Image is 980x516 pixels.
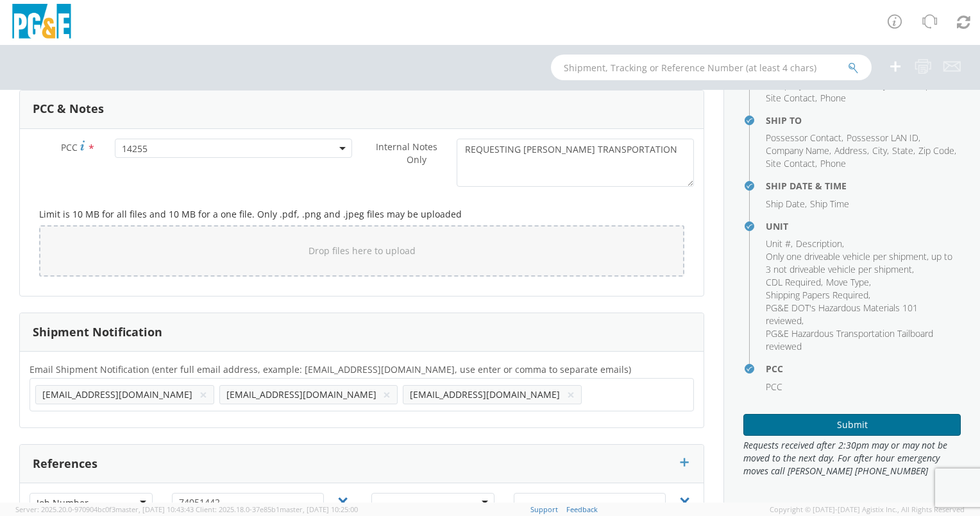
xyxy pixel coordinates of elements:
[918,79,954,91] span: Zip Code
[766,302,918,327] span: PG&E DOT's Hazardous Materials 101 reviewed
[834,144,869,157] li: ,
[10,4,74,42] img: pge-logo-06675f144f4cfa6a6814.png
[766,221,961,231] h4: Unit
[766,92,815,104] span: Site Contact
[15,504,194,514] span: Server: 2025.20.0-970904bc0f3
[567,387,575,402] button: ×
[872,144,887,157] span: City
[766,157,817,170] li: ,
[796,237,842,250] span: Description
[847,132,918,144] span: Possessor LAN ID
[892,79,913,91] span: State
[226,388,376,400] span: [EMAIL_ADDRESS][DOMAIN_NAME]
[766,79,829,91] span: Company Name
[766,276,823,289] li: ,
[766,132,841,144] span: Possessor Contact
[766,302,958,327] li: ,
[766,250,958,276] li: ,
[766,92,817,105] li: ,
[308,245,416,257] span: Drop files here to upload
[743,439,961,477] span: Requests received after 2:30pm may or may not be moved to the next day. For after hour emergency ...
[122,142,345,155] span: 14255
[766,276,821,288] span: CDL Required
[33,326,162,339] h3: Shipment Notification
[566,504,598,514] a: Feedback
[33,103,104,116] h3: PCC & Notes
[810,198,849,210] span: Ship Time
[115,504,194,514] span: master, [DATE] 10:43:43
[834,144,867,157] span: Address
[766,364,961,374] h4: PCC
[872,79,887,91] span: City
[820,157,846,169] span: Phone
[280,504,358,514] span: master, [DATE] 10:25:00
[410,388,560,400] span: [EMAIL_ADDRESS][DOMAIN_NAME]
[847,132,920,144] li: ,
[199,387,207,402] button: ×
[39,209,684,219] h5: Limit is 10 MB for all files and 10 MB for a one file. Only .pdf, .png and .jpeg files may be upl...
[383,387,391,402] button: ×
[743,414,961,436] button: Submit
[33,458,97,470] h3: References
[820,92,846,104] span: Phone
[892,144,915,157] li: ,
[30,363,631,375] span: Email Shipment Notification (enter full email address, example: jdoe01@agistix.com, use enter or ...
[42,388,192,400] span: [EMAIL_ADDRESS][DOMAIN_NAME]
[834,79,867,91] span: Address
[892,144,913,157] span: State
[766,381,782,393] span: PCC
[766,198,805,210] span: Ship Date
[551,55,872,80] input: Shipment, Tracking or Reference Number (at least 4 chars)
[918,144,956,157] li: ,
[115,139,352,158] span: 14255
[766,327,933,352] span: PG&E Hazardous Transportation Tailboard reviewed
[770,504,965,515] span: Copyright © [DATE]-[DATE] Agistix Inc., All Rights Reserved
[766,198,807,211] li: ,
[766,250,952,275] span: Only one driveable vehicle per shipment, up to 3 not driveable vehicle per shipment
[918,144,954,157] span: Zip Code
[766,144,829,157] span: Company Name
[766,289,870,302] li: ,
[766,237,793,250] li: ,
[872,144,889,157] li: ,
[766,181,961,191] h4: Ship Date & Time
[37,497,89,510] div: Job Number
[376,141,437,166] span: Internal Notes Only
[61,141,78,153] span: PCC
[766,132,843,144] li: ,
[826,276,869,288] span: Move Type
[530,504,558,514] a: Support
[766,237,791,250] span: Unit #
[766,289,868,301] span: Shipping Papers Required
[196,504,358,514] span: Client: 2025.18.0-37e85b1
[796,237,844,250] li: ,
[766,116,961,125] h4: Ship To
[766,144,831,157] li: ,
[766,157,815,169] span: Site Contact
[826,276,871,289] li: ,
